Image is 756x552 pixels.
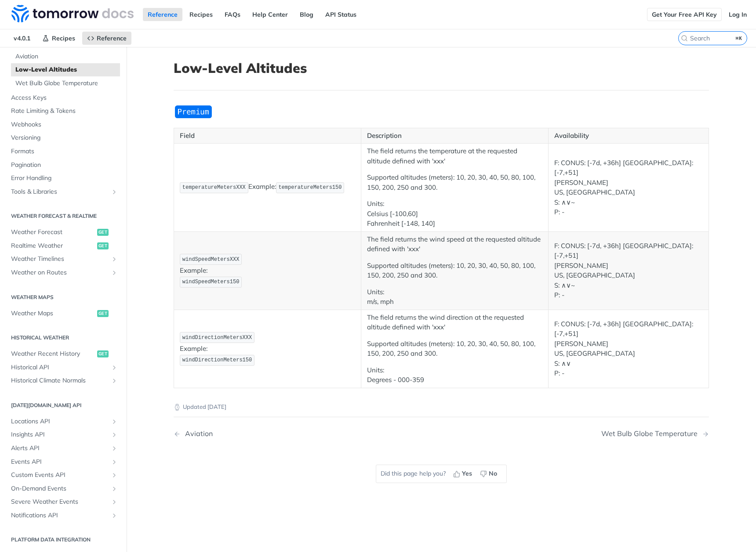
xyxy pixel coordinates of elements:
span: temperatureMetersXXX [182,184,246,191]
button: Show subpages for Historical Climate Normals [111,377,118,384]
span: Historical API [11,363,109,372]
a: Recipes [185,8,218,21]
kbd: ⌘K [734,34,745,43]
span: Recipes [52,34,75,42]
h2: Platform DATA integration [7,536,120,544]
a: Webhooks [7,118,120,131]
svg: Search [681,35,688,42]
span: get [97,229,109,236]
p: Field [180,131,355,141]
span: Weather Forecast [11,228,95,237]
a: Insights APIShow subpages for Insights API [7,428,120,441]
a: Recipes [37,32,80,45]
h2: [DATE][DOMAIN_NAME] API [7,401,120,409]
a: Weather Recent Historyget [7,347,120,361]
div: Aviation [181,429,213,438]
nav: Pagination Controls [174,421,709,447]
a: Aviation [11,50,120,63]
a: Weather Mapsget [7,307,120,320]
span: windDirectionMetersXXX [182,335,252,341]
a: Weather Forecastget [7,226,120,239]
button: Yes [450,467,477,480]
button: Show subpages for Insights API [111,431,118,438]
span: Weather Maps [11,309,95,318]
p: F: CONUS: [-7d, +36h] [GEOGRAPHIC_DATA]: [-7,+51] [PERSON_NAME] US, [GEOGRAPHIC_DATA] S: ∧∨ P: - [554,319,703,379]
span: Versioning [11,133,118,142]
button: No [477,467,502,480]
div: Wet Bulb Globe Temperature [601,429,702,438]
span: Formats [11,147,118,156]
p: Units: Celsius [-100,60] Fahrenheit [-148, 140] [367,199,542,229]
button: Show subpages for Weather on Routes [111,269,118,276]
button: Show subpages for Notifications API [111,512,118,519]
p: The field returns the wind direction at the requested altitude defined with 'xxx' [367,313,542,332]
img: Tomorrow.io Weather API Docs [11,5,134,22]
a: Get Your Free API Key [647,8,722,21]
p: Supported altitudes (meters): 10, 20, 30, 40, 50, 80, 100, 150, 200, 250 and 300. [367,261,542,281]
a: Log In [724,8,752,21]
p: Example: [180,331,355,366]
a: Locations APIShow subpages for Locations API [7,415,120,428]
div: Did this page help you? [376,465,507,483]
span: Notifications API [11,511,109,520]
a: Blog [295,8,318,21]
span: Low-Level Altitudes [15,65,118,74]
a: Wet Bulb Globe Temperature [11,77,120,90]
a: Custom Events APIShow subpages for Custom Events API [7,469,120,482]
span: Rate Limiting & Tokens [11,107,118,115]
p: Supported altitudes (meters): 10, 20, 30, 40, 50, 80, 100, 150, 200, 250 and 300. [367,173,542,192]
span: Realtime Weather [11,242,95,250]
a: Rate Limiting & Tokens [7,105,120,118]
button: Show subpages for Tools & Libraries [111,188,118,195]
span: Pagination [11,161,118,170]
span: Tools & Libraries [11,188,109,196]
span: Locations API [11,417,109,426]
a: Versioning [7,131,120,144]
p: Units: m/s, mph [367,287,542,307]
a: Weather TimelinesShow subpages for Weather Timelines [7,253,120,266]
a: Help Center [247,8,293,21]
span: Weather on Routes [11,268,109,277]
a: FAQs [220,8,245,21]
a: Severe Weather EventsShow subpages for Severe Weather Events [7,495,120,509]
span: Error Handling [11,174,118,183]
a: Reference [143,8,182,21]
span: Wet Bulb Globe Temperature [15,79,118,88]
a: API Status [320,8,361,21]
p: F: CONUS: [-7d, +36h] [GEOGRAPHIC_DATA]: [-7,+51] [PERSON_NAME] US, [GEOGRAPHIC_DATA] S: ∧∨~ P: - [554,241,703,300]
a: Historical APIShow subpages for Historical API [7,361,120,374]
a: Tools & LibrariesShow subpages for Tools & Libraries [7,185,120,198]
span: get [97,242,109,249]
span: Webhooks [11,120,118,129]
a: Weather on RoutesShow subpages for Weather on Routes [7,266,120,279]
a: Historical Climate NormalsShow subpages for Historical Climate Normals [7,374,120,387]
a: Low-Level Altitudes [11,63,120,76]
p: Availability [554,131,703,141]
p: Example: [180,253,355,288]
span: Severe Weather Events [11,498,109,506]
a: On-Demand EventsShow subpages for On-Demand Events [7,482,120,495]
p: Example: [180,181,355,194]
span: No [489,469,497,478]
span: Yes [462,469,472,478]
p: The field returns the temperature at the requested altitude defined with 'xxx' [367,146,542,166]
h2: Weather Forecast & realtime [7,212,120,220]
a: Realtime Weatherget [7,239,120,253]
span: Historical Climate Normals [11,376,109,385]
p: Units: Degrees - 000-359 [367,365,542,385]
span: windSpeedMeters150 [182,279,240,285]
p: F: CONUS: [-7d, +36h] [GEOGRAPHIC_DATA]: [-7,+51] [PERSON_NAME] US, [GEOGRAPHIC_DATA] S: ∧∨~ P: - [554,158,703,217]
button: Show subpages for Custom Events API [111,472,118,479]
a: Access Keys [7,91,120,105]
a: Pagination [7,159,120,172]
a: Events APIShow subpages for Events API [7,455,120,469]
span: Reference [97,34,127,42]
a: Formats [7,145,120,158]
p: Supported altitudes (meters): 10, 20, 30, 40, 50, 80, 100, 150, 200, 250 and 300. [367,339,542,359]
span: Weather Recent History [11,350,95,358]
span: temperatureMeters150 [278,184,342,191]
span: Aviation [15,52,118,61]
p: Description [367,131,542,141]
span: get [97,310,109,317]
p: The field returns the wind speed at the requested altitude defined with 'xxx' [367,235,542,254]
